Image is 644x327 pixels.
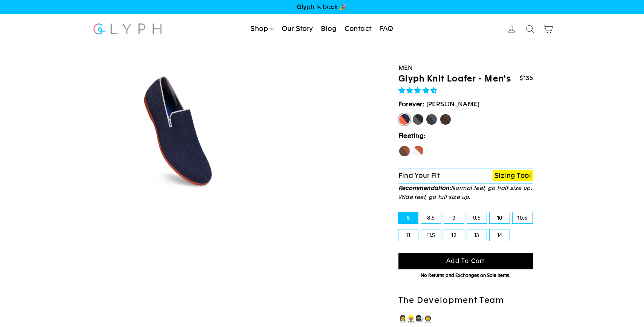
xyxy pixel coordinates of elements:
[426,113,438,125] label: Rhino
[440,113,452,125] label: Mustang
[92,19,163,39] img: Glyph
[398,132,426,139] strong: Fleeting:
[398,229,418,241] label: 11
[342,21,375,37] a: Contact
[444,229,464,241] label: 12
[398,313,533,324] p: 👩‍💼👷🏽‍♂️👩🏿‍🔬👨‍🚀
[513,212,533,223] label: 10.5
[398,145,411,157] label: Hawk
[493,170,533,181] a: Sizing Tool
[467,229,487,241] label: 13
[318,21,340,37] a: Blog
[398,63,533,73] div: Men
[398,295,533,306] h2: The Development Team
[398,87,439,94] span: 4.73 stars
[398,253,533,269] button: Add to cart
[398,185,451,191] strong: Recommendation:
[398,183,533,202] p: Normal feet, go half size up. Wide feet, go full size up.
[247,21,277,37] a: Shop
[446,257,485,264] span: Add to cart
[398,212,418,223] label: 8
[426,100,480,108] span: [PERSON_NAME]
[398,100,425,108] strong: Forever:
[490,212,510,223] label: 10
[412,113,424,125] label: Panther
[421,229,441,241] label: 11.5
[398,113,411,125] label: [PERSON_NAME]
[279,21,316,37] a: Our Story
[490,229,510,241] label: 14
[376,21,396,37] a: FAQ
[519,75,533,82] span: $135
[421,212,441,223] label: 8.5
[421,273,510,278] span: No Returns and Exchanges on Sale Items.
[398,171,440,179] span: Find Your Fit
[398,73,511,84] h1: Glyph Knit Loafer - Men's
[114,66,243,195] img: Angle_6_0_3x_b7f751b4-e3dc-4a3c-b0c7-0aca56be0efa_800x.jpg
[467,212,487,223] label: 9.5
[247,21,396,37] ul: Primary
[412,145,424,157] label: Fox
[444,212,464,223] label: 9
